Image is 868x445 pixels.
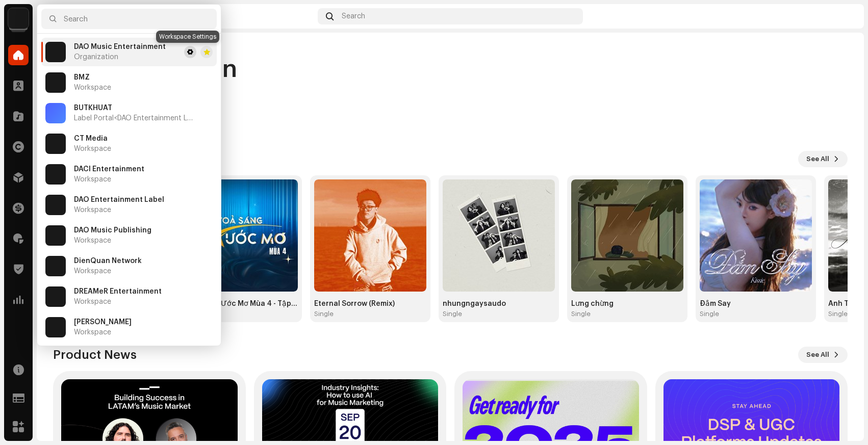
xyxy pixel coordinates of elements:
button: See All [798,151,848,167]
span: Organization [74,53,118,61]
div: Single [700,310,719,318]
div: Lưng chừng [571,300,683,308]
img: 2bc53146-647d-428f-a679-d151bfaa202a [443,179,555,292]
span: CT Media [74,135,108,143]
button: See All [798,347,848,363]
img: c7415c47-8365-49b8-9862-48c8d1637cdc [700,179,812,292]
span: DREAMeR Entertainment [74,287,162,296]
span: <DAO Entertainment Label> [114,115,205,122]
span: DAO Music Entertainment [74,43,166,51]
div: Single [571,310,591,318]
div: Tỏa Sáng Ước Mơ Mùa 4 - Tập 6 (Live) [Intrusmental] [186,300,298,308]
div: Đắm Say [700,300,812,308]
img: 76e35660-c1c7-4f61-ac9e-76e2af66a330 [45,286,66,307]
span: DienQuan Network [74,257,142,265]
img: ebbe58b9-7fdc-40e2-b443-f9ff093ce122 [835,8,852,24]
span: Workspace [74,145,111,153]
span: Workspace [74,298,111,306]
div: nhungngaysaudo [443,300,555,308]
img: 78afd53f-e48f-408e-b801-4e041af440ff [186,179,298,292]
h3: Product News [53,347,137,363]
span: Workspace [74,267,111,275]
span: BUTKHUAT [74,104,112,112]
span: See All [806,149,829,169]
span: Search [342,12,365,20]
img: 76e35660-c1c7-4f61-ac9e-76e2af66a330 [45,225,66,246]
span: Isaac [74,318,132,326]
img: 76e35660-c1c7-4f61-ac9e-76e2af66a330 [45,164,66,185]
span: Workspace [74,206,111,214]
img: 76e35660-c1c7-4f61-ac9e-76e2af66a330 [45,134,66,154]
span: Workspace [74,328,111,336]
span: DAO Music Publishing [74,226,151,234]
div: Single [443,310,462,318]
img: 76e35660-c1c7-4f61-ac9e-76e2af66a330 [45,256,66,276]
span: Label Portal <DAO Entertainment Label> [74,114,196,122]
span: DACI Entertainment [74,165,144,173]
span: DAO Entertainment Label [74,196,164,204]
img: 76e35660-c1c7-4f61-ac9e-76e2af66a330 [45,317,66,337]
img: 76e35660-c1c7-4f61-ac9e-76e2af66a330 [45,42,66,62]
span: BMZ [74,73,90,82]
span: Workspace [74,175,111,184]
div: Single [314,310,334,318]
img: 76e35660-c1c7-4f61-ac9e-76e2af66a330 [8,8,29,29]
span: Workspace [74,237,111,245]
div: Eternal Sorrow (Remix) [314,300,426,308]
img: 76e35660-c1c7-4f61-ac9e-76e2af66a330 [45,195,66,215]
input: Search [41,9,217,29]
span: Workspace [74,84,111,92]
div: Single [828,310,848,318]
span: See All [806,345,829,365]
img: 76e35660-c1c7-4f61-ac9e-76e2af66a330 [45,72,66,93]
img: 92819426-af73-4681-aabb-2f1464559ed5 [314,179,426,292]
img: afd7358a-b19b-44d4-bdc0-9ea68d140b5f [571,179,683,292]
